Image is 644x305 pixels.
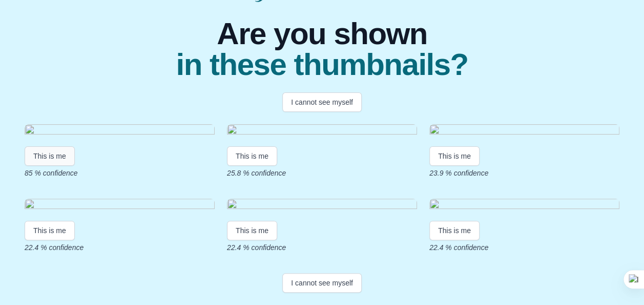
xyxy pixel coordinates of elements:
[25,168,215,178] p: 85 % confidence
[25,199,215,213] img: ee8188e3c992603e5475f21957cba7a68d61b886.gif
[429,221,480,240] button: This is me
[227,199,417,213] img: 68a9e300ae8fbcbeac1742be7dcf64ffd64e32ea.gif
[25,242,215,253] p: 22.4 % confidence
[429,199,619,213] img: 8dac22daed9e06919aef39db82c1bd911f8f936d.gif
[429,242,619,253] p: 22.4 % confidence
[25,124,215,138] img: f120889691ae4953ff0bcd07af760cd70ff4bf8e.gif
[25,221,75,240] button: This is me
[282,273,362,293] button: I cannot see myself
[227,146,277,166] button: This is me
[176,18,468,49] span: Are you shown
[227,221,277,240] button: This is me
[429,124,619,138] img: 9ac3bc8d3d46a4f95a8ab8354cf9d0e74a1ab588.gif
[227,242,417,253] p: 22.4 % confidence
[227,168,417,178] p: 25.8 % confidence
[227,124,417,138] img: ab40656d1dc827a64e1761d84bad126bbccc944d.gif
[282,92,362,112] button: I cannot see myself
[429,168,619,178] p: 23.9 % confidence
[25,146,75,166] button: This is me
[176,49,468,80] span: in these thumbnails?
[429,146,480,166] button: This is me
